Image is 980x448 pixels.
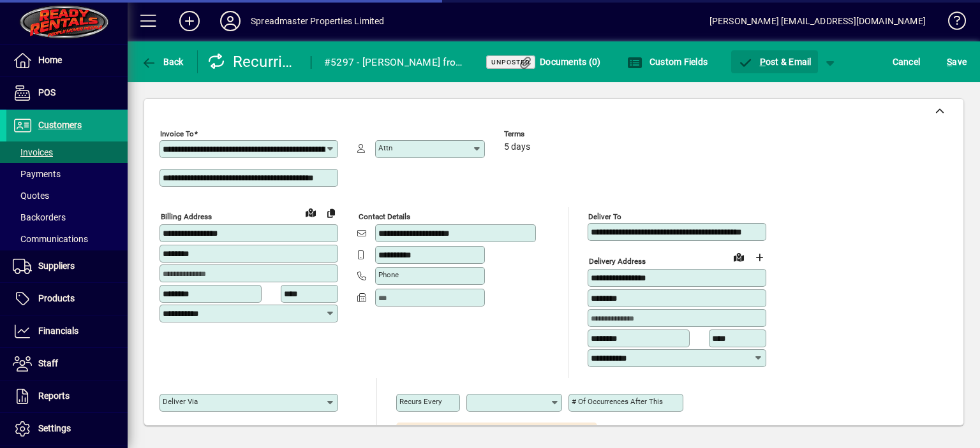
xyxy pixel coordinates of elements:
[169,10,210,33] button: Add
[38,55,62,65] span: Home
[947,57,952,67] span: S
[572,397,663,406] mat-label: # of occurrences after this
[6,348,128,380] a: Staff
[6,77,128,109] a: POS
[588,212,621,221] mat-label: Deliver To
[38,261,75,271] span: Suppliers
[893,52,921,72] span: Cancel
[6,45,128,76] a: Home
[13,234,88,244] span: Communications
[738,57,812,67] span: ost & Email
[6,185,128,206] a: Quotes
[38,293,75,303] span: Products
[321,203,341,223] button: Copy to Delivery address
[709,11,926,31] div: [PERSON_NAME] [EMAIL_ADDRESS][DOMAIN_NAME]
[760,57,766,67] span: P
[624,50,711,73] button: Custom Fields
[504,130,581,138] span: Terms
[6,283,128,315] a: Products
[6,228,128,250] a: Communications
[6,315,128,347] a: Financials
[6,380,128,412] a: Reports
[13,191,49,201] span: Quotes
[518,57,601,67] span: Documents (0)
[141,57,184,67] span: Back
[6,250,128,282] a: Suppliers
[627,57,708,67] span: Custom Fields
[160,129,194,138] mat-label: Invoice To
[163,397,198,406] mat-label: Deliver via
[889,50,924,73] button: Cancel
[399,397,442,406] mat-label: Recurs every
[6,163,128,185] a: Payments
[210,10,251,33] button: Profile
[504,142,530,152] span: 5 days
[38,326,78,336] span: Financials
[378,270,399,279] mat-label: Phone
[38,391,70,401] span: Reports
[13,212,66,222] span: Backorders
[491,58,530,66] span: Unposted
[38,87,56,98] span: POS
[729,247,749,267] a: View on map
[6,141,128,163] a: Invoices
[301,202,321,222] a: View on map
[38,358,58,368] span: Staff
[324,52,471,73] div: #5297 - [PERSON_NAME] from [DATE] to [DATE] 2 x 12 Seater vans MMS 687 FWT 793
[749,247,769,268] button: Choose address
[207,52,298,72] div: Recurring Customer Invoice
[6,206,128,228] a: Backorders
[38,423,71,433] span: Settings
[6,413,128,445] a: Settings
[731,50,818,73] button: Post & Email
[128,50,198,73] app-page-header-button: Back
[515,50,604,73] button: Documents (0)
[944,50,970,73] button: Save
[947,52,967,72] span: ave
[138,50,187,73] button: Back
[939,3,964,44] a: Knowledge Base
[13,169,61,179] span: Payments
[251,11,384,31] div: Spreadmaster Properties Limited
[38,120,82,130] span: Customers
[13,147,53,157] span: Invoices
[378,143,392,152] mat-label: Attn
